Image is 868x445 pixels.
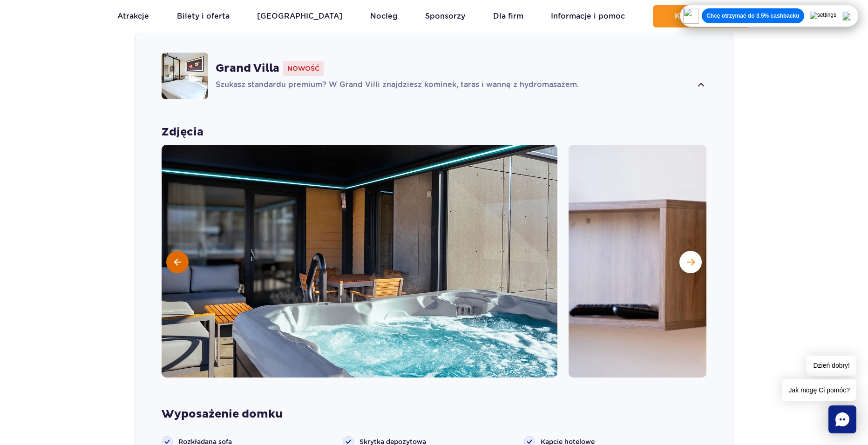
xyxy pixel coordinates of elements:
[162,407,706,421] strong: Wyposażenie domku
[782,379,856,401] span: Jak mogę Ci pomóc?
[425,5,465,27] a: Sponsorzy
[216,80,692,91] p: Szukasz standardu premium? W Grand Villi znajdziesz kominek, taras i wannę z hydromasażem.
[828,405,856,433] div: Chat
[675,12,712,20] span: Kup teraz
[679,251,702,273] button: Następny slajd
[370,5,398,27] a: Nocleg
[216,61,279,75] strong: Grand Villa
[162,125,706,139] strong: Zdjęcia
[653,5,751,27] button: Kup teraz
[807,356,856,376] span: Dzień dobry!
[117,5,149,27] a: Atrakcje
[551,5,625,27] a: Informacje i pomoc
[257,5,342,27] a: [GEOGRAPHIC_DATA]
[283,61,324,76] span: Nowość
[177,5,230,27] a: Bilety i oferta
[493,5,523,27] a: Dla firm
